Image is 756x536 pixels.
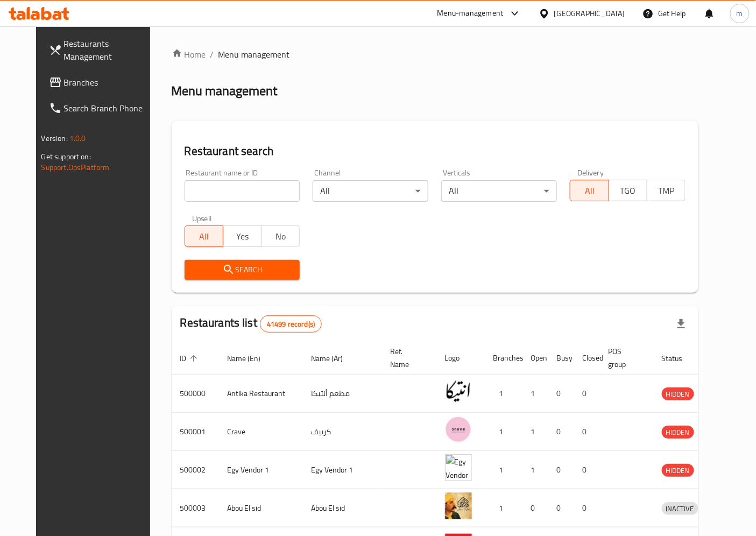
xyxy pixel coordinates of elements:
[266,229,295,244] span: No
[218,48,290,61] span: Menu management
[219,451,303,489] td: Egy Vendor 1
[548,451,574,489] td: 0
[548,342,574,375] th: Busy
[219,375,303,413] td: Antika Restaurant
[548,489,574,527] td: 0
[574,451,600,489] td: 0
[609,345,640,371] span: POS group
[436,342,485,375] th: Logo
[570,180,609,201] button: All
[662,503,698,515] span: INACTIVE
[172,48,699,61] nav: breadcrumb
[522,451,548,489] td: 1
[445,416,472,443] img: Crave
[522,342,548,375] th: Open
[228,352,275,365] span: Name (En)
[737,8,743,19] span: m
[193,263,292,277] span: Search
[522,413,548,451] td: 1
[40,31,162,69] a: Restaurants Management
[662,426,694,439] div: HIDDEN
[303,375,382,413] td: مطعم أنتيكا
[189,229,219,244] span: All
[609,180,647,201] button: TGO
[261,225,300,247] button: No
[64,102,154,115] span: Search Branch Phone
[445,492,472,519] img: Abou El sid
[441,180,557,202] div: All
[228,229,257,244] span: Yes
[522,375,548,413] td: 1
[554,8,625,19] div: [GEOGRAPHIC_DATA]
[172,48,206,61] a: Home
[647,180,686,201] button: TMP
[260,315,322,333] div: Total records count
[574,413,600,451] td: 0
[485,342,522,375] th: Branches
[548,413,574,451] td: 0
[662,352,697,365] span: Status
[312,352,357,365] span: Name (Ar)
[485,413,522,451] td: 1
[662,387,694,400] div: HIDDEN
[313,180,428,202] div: All
[41,131,68,145] span: Version:
[303,413,382,451] td: كرييف
[575,183,604,199] span: All
[574,489,600,527] td: 0
[40,69,162,95] a: Branches
[485,489,522,527] td: 1
[185,260,300,280] button: Search
[662,388,694,400] span: HIDDEN
[574,342,600,375] th: Closed
[185,143,686,159] h2: Restaurant search
[40,95,162,121] a: Search Branch Phone
[172,451,219,489] td: 500002
[260,319,321,329] span: 41499 record(s)
[180,352,201,365] span: ID
[485,375,522,413] td: 1
[64,76,154,89] span: Branches
[485,451,522,489] td: 1
[662,464,694,477] span: HIDDEN
[303,489,382,527] td: Abou El sid
[574,375,600,413] td: 0
[219,413,303,451] td: Crave
[391,345,423,371] span: Ref. Name
[223,225,262,247] button: Yes
[577,169,604,177] label: Delivery
[437,7,504,20] div: Menu-management
[172,489,219,527] td: 500003
[172,82,278,100] h2: Menu management
[652,183,681,199] span: TMP
[662,426,694,439] span: HIDDEN
[445,378,472,405] img: Antika Restaurant
[172,375,219,413] td: 500000
[172,413,219,451] td: 500001
[219,489,303,527] td: Abou El sid
[445,454,472,481] img: Egy Vendor 1
[64,37,154,63] span: Restaurants Management
[613,183,643,199] span: TGO
[210,48,214,61] li: /
[522,489,548,527] td: 0
[69,131,86,145] span: 1.0.0
[548,375,574,413] td: 0
[180,315,322,333] h2: Restaurants list
[303,451,382,489] td: Egy Vendor 1
[668,311,694,337] div: Export file
[41,160,110,174] a: Support.OpsPlatform
[185,225,223,247] button: All
[41,150,91,164] span: Get support on:
[662,464,694,477] div: HIDDEN
[192,215,212,222] label: Upsell
[185,180,300,202] input: Search for restaurant name or ID..
[662,502,698,515] div: INACTIVE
